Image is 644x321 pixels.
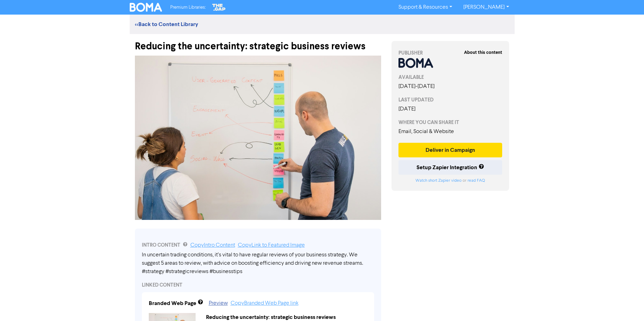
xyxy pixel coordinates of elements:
div: AVAILABLE [398,74,503,81]
div: PUBLISHER [398,49,503,57]
a: Copy Branded Web Page link [231,301,299,306]
div: INTRO CONTENT [142,241,374,249]
button: Deliver in Campaign [398,143,503,157]
a: Watch short Zapier video [415,179,462,183]
div: or [398,178,503,184]
div: Email, Social & Website [398,127,503,136]
div: Reducing the uncertainty: strategic business reviews [135,34,381,52]
div: In uncertain trading conditions, it’s vital to have regular reviews of your business strategy. We... [142,251,374,276]
div: LINKED CONTENT [142,281,374,289]
button: Setup Zapier Integration [398,160,503,175]
span: Premium Libraries: [170,5,206,10]
a: [PERSON_NAME] [458,2,514,13]
a: Preview [209,301,228,306]
a: Copy Intro Content [190,242,235,248]
strong: About this content [464,50,502,55]
img: BOMA Logo [130,3,162,12]
img: The Gap [211,3,226,12]
div: [DATE] - [DATE] [398,82,503,91]
div: Branded Web Page [149,299,196,307]
a: Support & Resources [393,2,458,13]
iframe: Chat Widget [609,288,644,321]
div: LAST UPDATED [398,96,503,104]
a: read FAQ [467,179,485,183]
a: <<Back to Content Library [135,21,198,28]
div: [DATE] [398,105,503,113]
a: Copy Link to Featured Image [238,242,305,248]
div: WHERE YOU CAN SHARE IT [398,119,503,126]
